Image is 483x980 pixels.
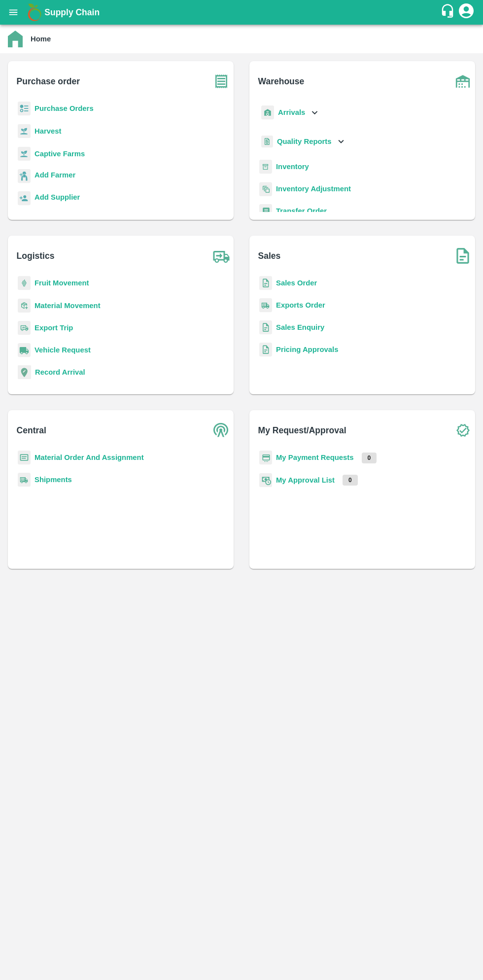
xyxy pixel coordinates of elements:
img: shipments [18,473,31,487]
img: delivery [18,321,31,335]
img: whTransfer [259,204,272,218]
b: Purchase order [17,74,80,88]
img: sales [259,343,272,357]
img: home [8,31,23,47]
b: Central [17,423,46,437]
a: Exports Order [276,301,325,309]
a: Transfer Order [276,207,327,215]
a: Vehicle Request [34,346,91,354]
img: centralMaterial [18,451,31,465]
b: Add Farmer [34,171,75,179]
img: soSales [450,244,475,268]
img: approval [259,473,272,488]
a: Add Farmer [34,170,75,183]
a: Shipments [34,476,72,484]
a: Sales Order [276,279,317,287]
img: whArrival [261,105,274,120]
a: Material Order And Assignment [34,454,144,461]
a: Inventory Adjustment [276,185,351,193]
img: reciept [18,102,31,116]
a: My Payment Requests [276,454,354,461]
img: check [450,418,475,443]
b: Add Supplier [34,193,80,201]
b: My Request/Approval [258,423,346,437]
img: logo [25,2,44,22]
b: Warehouse [258,74,305,88]
img: sales [259,320,272,335]
a: Export Trip [34,324,73,332]
img: supplier [18,191,31,206]
a: Purchase Orders [34,105,94,112]
img: harvest [18,146,31,161]
img: central [209,418,234,443]
p: 0 [343,475,358,486]
img: recordArrival [18,365,31,379]
img: material [18,298,31,313]
b: Quality Reports [277,138,332,145]
img: shipments [259,298,272,313]
a: Supply Chain [44,5,440,19]
img: harvest [18,124,31,139]
img: purchase [209,69,234,94]
b: Supply Chain [44,7,100,17]
a: Record Arrival [35,368,85,376]
b: Home [31,35,51,43]
div: account of current user [457,2,475,23]
a: Pricing Approvals [276,346,338,353]
img: fruit [18,276,31,290]
a: Inventory [276,163,309,171]
img: whInventory [259,160,272,174]
a: Add Supplier [34,192,80,205]
b: Logistics [17,249,55,263]
img: vehicle [18,343,31,357]
img: farmer [18,169,31,183]
img: sales [259,276,272,290]
a: My Approval List [276,476,335,484]
img: warehouse [450,69,475,94]
div: customer-support [440,3,457,21]
img: truck [209,244,234,268]
a: Sales Enquiry [276,323,324,331]
img: payment [259,451,272,465]
b: Sales [258,249,281,263]
a: Material Movement [34,302,101,310]
b: Arrivals [278,108,305,116]
img: qualityReport [261,136,273,148]
a: Fruit Movement [34,279,89,287]
div: Arrivals [259,102,320,124]
button: open drawer [2,1,25,24]
p: 0 [362,453,377,463]
img: inventory [259,182,272,196]
a: Captive Farms [34,150,85,158]
div: Quality Reports [259,132,346,152]
a: Harvest [34,127,61,135]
